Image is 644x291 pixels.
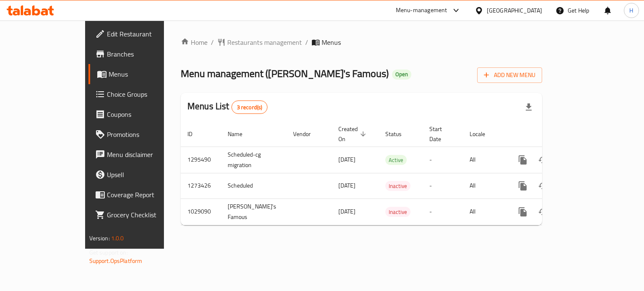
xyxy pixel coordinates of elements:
[221,147,286,173] td: Scheduled-cg migration
[107,49,186,59] span: Branches
[629,6,633,15] span: H
[231,100,268,114] div: Total records count
[423,198,463,225] td: -
[181,64,389,83] span: Menu management ( [PERSON_NAME]'s Famous )
[187,100,267,114] h2: Menus List
[88,104,193,124] a: Coupons
[107,89,186,99] span: Choice Groups
[88,24,193,44] a: Edit Restaurant
[107,170,186,180] span: Upsell
[181,198,221,225] td: 1029090
[396,5,447,15] div: Menu-management
[88,144,193,165] a: Menu disclaimer
[338,154,356,165] span: [DATE]
[385,129,413,139] span: Status
[88,185,193,205] a: Coverage Report
[385,207,410,217] div: Inactive
[107,149,186,160] span: Menu disclaimer
[107,190,186,200] span: Coverage Report
[463,173,506,198] td: All
[221,173,286,198] td: Scheduled
[385,207,410,217] span: Inactive
[463,198,506,225] td: All
[429,124,453,144] span: Start Date
[88,84,193,104] a: Choice Groups
[533,176,553,196] button: Change Status
[305,37,308,47] li: /
[181,121,600,225] table: enhanced table
[533,202,553,222] button: Change Status
[187,129,203,139] span: ID
[392,70,411,80] div: Open
[88,44,193,64] a: Branches
[107,109,186,119] span: Coupons
[487,6,542,15] div: [GEOGRAPHIC_DATA]
[89,247,128,258] span: Get support on:
[506,121,600,147] th: Actions
[484,70,535,80] span: Add New Menu
[338,180,356,191] span: [DATE]
[338,124,369,144] span: Created On
[338,206,356,217] span: [DATE]
[111,233,124,244] span: 1.0.0
[88,165,193,185] a: Upsell
[107,129,186,139] span: Promotions
[88,205,193,225] a: Grocery Checklist
[463,147,506,173] td: All
[181,37,208,47] a: Home
[513,150,533,170] button: more
[293,129,322,139] span: Vendor
[181,37,542,47] nav: breadcrumb
[322,37,341,47] span: Menus
[181,147,221,173] td: 1295490
[88,124,193,144] a: Promotions
[423,147,463,173] td: -
[232,103,267,111] span: 3 record(s)
[89,255,143,266] a: Support.OpsPlatform
[513,176,533,196] button: more
[519,97,539,117] div: Export file
[221,198,286,225] td: [PERSON_NAME]'s Famous
[88,64,193,84] a: Menus
[217,37,302,47] a: Restaurants management
[423,173,463,198] td: -
[385,181,410,191] span: Inactive
[181,173,221,198] td: 1273426
[89,233,110,244] span: Version:
[109,69,186,79] span: Menus
[107,29,186,39] span: Edit Restaurant
[107,210,186,220] span: Grocery Checklist
[227,37,302,47] span: Restaurants management
[470,129,496,139] span: Locale
[385,155,407,165] span: Active
[477,67,542,83] button: Add New Menu
[211,37,214,47] li: /
[513,202,533,222] button: more
[228,129,253,139] span: Name
[392,71,411,78] span: Open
